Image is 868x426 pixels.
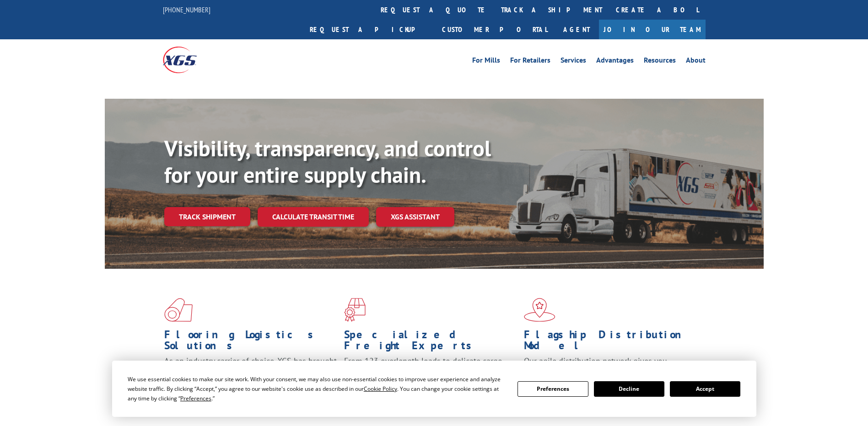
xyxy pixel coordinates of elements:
[524,298,555,322] img: xgs-icon-flagship-distribution-model-red
[180,394,211,402] span: Preferences
[364,385,397,393] span: Cookie Policy
[435,20,554,39] a: Customer Portal
[164,134,491,189] b: Visibility, transparency, and control for your entire supply chain.
[163,5,210,14] a: [PHONE_NUMBER]
[376,207,454,227] a: XGS ASSISTANT
[112,361,756,417] div: Cookie Consent Prompt
[303,20,435,39] a: Request a pickup
[596,57,634,67] a: Advantages
[258,207,369,227] a: Calculate transit time
[644,57,676,67] a: Resources
[164,329,337,356] h1: Flooring Logistics Solutions
[561,57,586,67] a: Services
[599,20,706,39] a: Join Our Team
[670,381,740,397] button: Accept
[524,329,697,356] h1: Flagship Distribution Model
[686,57,706,67] a: About
[128,374,507,403] div: We use essential cookies to make our site work. With your consent, we may also use non-essential ...
[594,381,664,397] button: Decline
[518,381,588,397] button: Preferences
[164,207,250,226] a: Track shipment
[554,20,599,39] a: Agent
[524,356,692,377] span: Our agile distribution network gives you nationwide inventory management on demand.
[472,57,500,67] a: For Mills
[344,298,366,322] img: xgs-icon-focused-on-flooring-red
[164,298,193,322] img: xgs-icon-total-supply-chain-intelligence-red
[510,57,550,67] a: For Retailers
[344,356,517,396] p: From 123 overlength loads to delicate cargo, our experienced staff knows the best way to move you...
[344,329,517,356] h1: Specialized Freight Experts
[164,356,337,388] span: As an industry carrier of choice, XGS has brought innovation and dedication to flooring logistics...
